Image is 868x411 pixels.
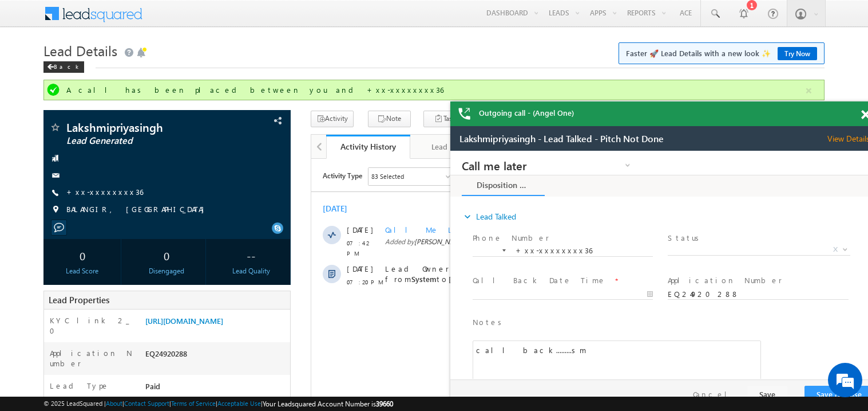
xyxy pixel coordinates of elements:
button: Note [368,111,411,127]
span: Call Me Later [74,66,164,76]
span: Automation [277,115,333,125]
a: expand_moreLead Talked [11,56,66,76]
div: All Time [197,13,220,23]
a: Contact Support [124,400,169,407]
div: Back [43,61,84,73]
a: Disposition Form [11,25,94,45]
i: expand_more [11,60,23,72]
span: 39660 [376,400,393,408]
span: Lakshmipriyasingh - Lead Talked - Pitch Not Done [9,7,213,18]
span: Lead Details [43,41,117,60]
span: Lead Properties [49,294,109,306]
a: Activity History [326,135,410,159]
span: Lead Owner changed from to by through . [74,105,335,125]
button: Activity [311,111,354,127]
span: X [383,93,387,104]
span: View Details [377,7,429,18]
div: 0 [130,245,203,266]
div: Lead Details [419,140,484,154]
div: [DATE] [11,45,49,55]
span: [PERSON_NAME] [103,79,155,87]
a: Lead Details [410,135,494,159]
label: Phone Number [22,82,99,93]
span: Lakshmipriyasingh [66,122,220,133]
textarea: Type your message and hit 'Enter' [15,106,209,313]
label: Application Number [217,124,332,135]
a: Acceptable Use [217,400,261,407]
div: EQ24920288 [142,348,290,364]
span: 07:42 PM [35,79,70,100]
span: Faster 🚀 Lead Details with a new look ✨ [626,48,817,59]
div: Paid [142,381,290,397]
button: Task [423,111,466,127]
span: 07:20 PM [35,118,70,128]
em: Start Chat [156,322,208,338]
label: Lead Type [50,381,109,391]
div: Activity History [335,141,402,152]
span: Outgoing call - (Angel One) [479,108,574,118]
div: Lead Score [46,266,118,276]
div: Minimize live chat window [188,6,215,33]
a: Back [43,61,90,71]
a: [URL][DOMAIN_NAME] [145,316,223,326]
span: Added by on [74,78,450,88]
span: © 2025 LeadSquared | | | | | [43,398,393,409]
span: Time [172,9,188,26]
span: Activity Type [11,9,51,26]
span: System [213,115,238,125]
a: About [106,400,122,407]
label: Status [217,82,253,93]
span: [DATE] 07:42 PM [163,79,212,87]
span: [PERSON_NAME] [137,115,195,125]
span: BALANGIR, [GEOGRAPHIC_DATA] [66,204,210,216]
span: Call me later [11,9,157,19]
span: [DATE] [35,66,61,76]
label: Call Back Date Time [22,124,156,135]
span: Your Leadsquared Account Number is [263,400,393,408]
div: 83 Selected [60,13,93,23]
div: A call has been placed between you and +xx-xxxxxxxx36 [66,85,804,95]
div: -- [215,245,287,266]
span: System [100,115,125,125]
label: Notes [22,166,56,177]
label: KYC link 2_0 [50,315,133,336]
a: Call me later [11,8,183,21]
a: Terms of Service [171,400,216,407]
div: Chat with us now [60,60,192,75]
span: Lead Generated [66,135,220,147]
a: +xx-xxxxxxxx36 [66,187,143,197]
div: Sales Activity,Email Bounced,Email Link Clicked,Email Marked Spam,Email Opened & 78 more.. [57,9,143,26]
img: d_60004797649_company_0_60004797649 [19,60,48,75]
div: Disengaged [130,266,203,276]
a: Try Now [778,47,817,60]
div: Lead Quality [215,266,287,276]
span: [DATE] [35,105,61,115]
div: 0 [46,245,118,266]
div: Rich Text Editor, 40788eee-0fb2-11ec-a811-0adc8a9d82c2__tab1__section1__Notes__Lead__0_lsq-form-m... [22,190,311,254]
label: Application Number [50,348,133,369]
